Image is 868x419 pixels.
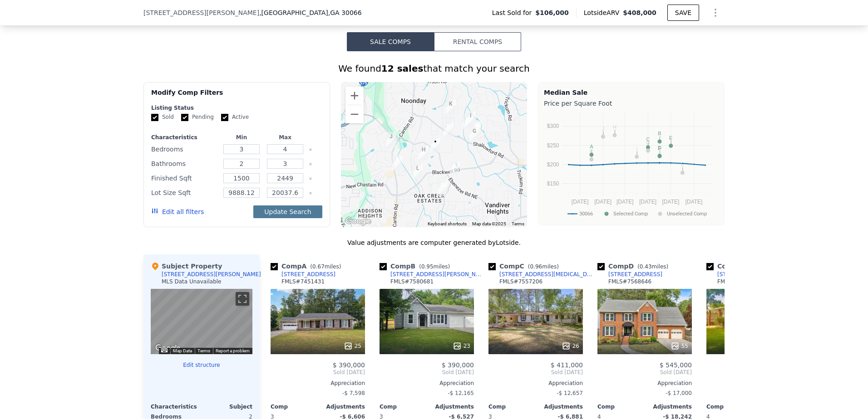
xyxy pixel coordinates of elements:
[343,215,373,227] a: Open this area in Google Maps (opens a new window)
[535,8,569,17] span: $106,000
[530,263,542,270] span: 0.96
[151,207,204,216] button: Edit all filters
[345,105,364,123] button: Zoom out
[253,205,322,218] button: Update Search
[706,369,801,376] span: Expired [DATE]
[597,369,692,376] span: Sold [DATE]
[143,8,259,17] span: [STREET_ADDRESS][PERSON_NAME]
[222,134,261,141] div: Min
[584,8,623,17] span: Lotside ARV
[499,271,594,278] div: [STREET_ADDRESS][MEDICAL_DATA]
[462,107,479,130] div: 1750 Latour Dr NE
[544,110,719,223] svg: A chart.
[181,114,188,121] input: Pending
[662,199,680,205] text: [DATE]
[271,271,335,278] a: [STREET_ADDRESS]
[634,263,672,270] span: ( miles)
[381,63,424,74] strong: 12 sales
[590,149,593,154] text: K
[415,141,432,164] div: 1171 Catalina Ct
[202,403,252,410] div: Subject
[590,144,593,149] text: A
[499,278,542,285] div: FMLS # 7557206
[547,180,559,187] text: $150
[666,390,692,396] span: -$ 17,000
[380,380,474,387] div: Appreciation
[161,348,168,352] button: Keyboard shortcuts
[667,211,707,217] text: Unselected Comp
[547,142,559,149] text: $250
[488,369,583,376] span: Sold [DATE]
[143,62,725,75] div: We found that match your search
[547,123,559,129] text: $300
[151,104,322,112] div: Listing Status
[236,292,249,306] button: Toggle fullscreen view
[380,262,454,271] div: Comp B
[151,289,252,354] div: Map
[667,5,699,21] button: SAVE
[594,199,612,205] text: [DATE]
[613,124,616,130] text: H
[265,134,305,141] div: Max
[309,177,312,180] button: Clear
[636,146,637,151] text: I
[547,161,559,168] text: $200
[427,403,474,410] div: Adjustments
[197,348,210,353] a: Terms (opens in new tab)
[686,199,703,205] text: [DATE]
[333,361,365,369] span: $ 390,000
[271,403,318,410] div: Comp
[216,348,250,353] a: Report a problem
[544,88,719,97] div: Median Sale
[597,262,672,271] div: Comp D
[608,278,651,285] div: FMLS # 7568646
[717,271,771,278] div: [STREET_ADDRESS]
[562,341,579,351] div: 26
[415,263,454,270] span: ( miles)
[344,341,361,351] div: 25
[151,143,218,156] div: Bedrooms
[345,87,364,105] button: Zoom in
[271,369,365,376] span: Sold [DATE]
[660,361,692,369] span: $ 545,000
[639,199,656,205] text: [DATE]
[151,157,218,170] div: Bathrooms
[706,262,780,271] div: Comp E
[579,211,593,217] text: 30066
[488,380,583,387] div: Appreciation
[151,113,174,121] label: Sold
[640,263,652,270] span: 0.43
[646,136,650,142] text: C
[151,114,158,121] input: Sold
[281,271,335,278] div: [STREET_ADDRESS]
[162,278,222,285] div: MLS Data Unavailable
[318,403,365,410] div: Adjustments
[706,271,771,278] a: [STREET_ADDRESS]
[434,177,451,200] div: 1384 Windburn Dr
[309,191,312,195] button: Clear
[409,160,426,183] div: 932 Blackwell Trl
[173,348,192,354] button: Map Data
[306,263,345,270] span: ( miles)
[717,278,760,285] div: FMLS # 7581248
[380,369,474,376] span: Sold [DATE]
[221,113,249,121] label: Active
[153,342,183,354] a: Open this area in Google Maps (opens a new window)
[468,117,485,140] div: 4052 Keheley Glen Dr NE
[343,215,373,227] img: Google
[706,4,725,22] button: Show Options
[390,278,434,285] div: FMLS # 7580681
[551,361,583,369] span: $ 411,000
[671,341,688,351] div: 55
[706,380,801,387] div: Appreciation
[151,262,222,271] div: Subject Property
[492,8,536,17] span: Last Sold for
[442,96,459,118] div: 4384 Reef Rd
[271,262,345,271] div: Comp A
[658,131,661,136] text: B
[472,221,506,226] span: Map data ©2025
[347,32,434,51] button: Sale Comps
[646,140,650,146] text: G
[572,199,589,205] text: [DATE]
[389,152,406,175] div: 3629 Centerview Dr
